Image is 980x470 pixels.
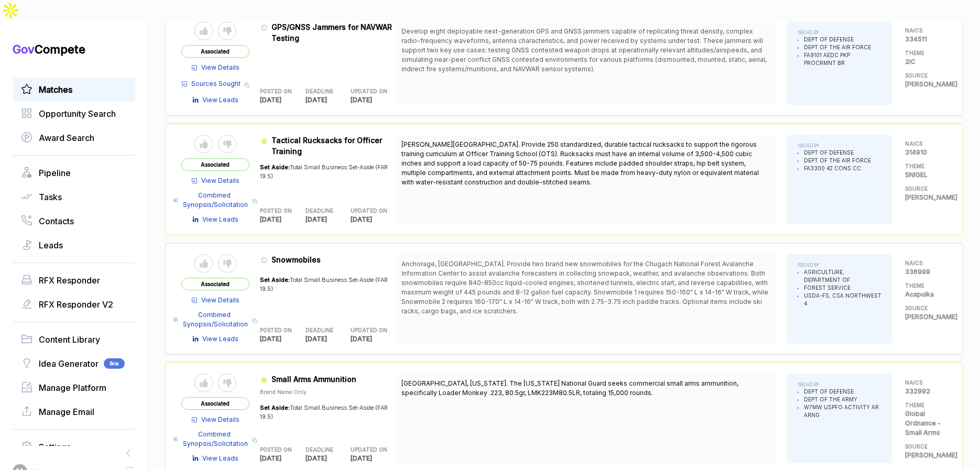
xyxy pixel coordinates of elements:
[21,357,127,370] a: Idea GeneratorBeta
[21,333,127,346] a: Content Library
[260,326,289,334] h5: POSTED ON
[13,42,35,56] span: Gov
[21,83,127,96] a: Matches
[202,415,240,424] span: View Details
[351,88,380,95] h5: UPDATED ON
[306,446,334,454] h5: DEADLINE
[260,88,289,95] h5: POSTED ON
[260,163,388,180] span: Total Small Business Set-Aside (FAR 19.5)
[260,163,290,171] span: Set Aside:
[306,454,351,463] p: [DATE]
[39,215,74,227] span: Contacts
[905,290,947,299] p: Acapulka
[21,406,127,418] a: Manage Email
[39,441,71,453] span: Settings
[905,170,947,180] p: SNIGEL
[804,284,881,292] li: FOREST SERVICE
[401,379,738,397] span: [GEOGRAPHIC_DATA], [US_STATE]. The [US_STATE] National Guard seeks commercial small arms ammuniti...
[306,207,334,215] h5: DEADLINE
[181,79,241,89] a: Sources Sought
[798,143,871,149] h5: ISSUED BY
[804,157,871,165] li: DEPT OF THE AIR FORCE
[260,334,306,344] p: [DATE]
[21,239,127,252] a: Leads
[905,27,947,35] h5: NAICS
[905,148,947,157] p: 314910
[39,333,100,346] span: Content Library
[401,27,767,73] span: Develop eight deployable next-generation GPS and GNSS jammers capable of replicating threat densi...
[39,239,63,252] span: Leads
[804,268,881,284] li: AGRICULTURE, DEPARTMENT OF
[272,255,321,264] span: Snowmobiles
[272,375,357,384] span: Small Arms Ammunition
[272,136,383,156] span: Tactical Rucksacks for Officer Training
[351,215,397,224] p: [DATE]
[260,404,290,411] span: Set Aside:
[21,167,127,179] a: Pipeline
[905,304,947,312] h5: SOURCE
[192,79,241,89] span: Sources Sought
[905,140,947,148] h5: NAICS
[39,274,100,287] span: RFX Responder
[203,215,239,224] span: View Leads
[804,396,881,403] li: DEPT OF THE ARMY
[804,36,881,43] li: DEPT OF DEFENSE
[905,35,947,44] p: 334511
[905,387,947,396] p: 332992
[260,207,289,215] h5: POSTED ON
[173,310,249,329] a: Combined Synopsis/Solicitation
[260,446,289,454] h5: POSTED ON
[104,358,125,369] span: Beta
[39,357,99,370] span: Idea Generator
[804,388,881,396] li: DEPT OF DEFENSE
[905,401,947,409] h5: THEME
[351,326,380,334] h5: UPDATED ON
[401,140,759,186] span: [PERSON_NAME][GEOGRAPHIC_DATA]. Provide 250 standardized, durable tactical rucksacks to support t...
[173,430,249,449] a: Combined Synopsis/Solicitation
[905,162,947,170] h5: THEME
[798,262,881,268] h5: ISSUED BY
[905,282,947,290] h5: THEME
[203,95,239,105] span: View Leads
[181,397,249,410] span: Associated
[260,95,306,105] p: [DATE]
[39,381,106,394] span: Manage Platform
[39,191,62,203] span: Tasks
[905,451,947,460] p: [PERSON_NAME]
[804,403,881,419] li: W7MW USPFO ACTIVITY AR ARNG
[905,259,947,267] h5: NAICS
[306,334,351,344] p: [DATE]
[272,23,393,42] span: GPS/GNSS Jammers for NAVWAR Testing
[905,57,947,67] p: 2iC
[39,167,71,179] span: Pipeline
[39,83,72,96] span: Matches
[39,406,94,418] span: Manage Email
[905,49,947,57] h5: THEME
[798,381,881,388] h5: ISSUED BY
[351,454,397,463] p: [DATE]
[798,29,881,36] h5: ISSUED BY
[181,278,249,290] span: Associated
[804,165,871,172] li: FA3300 42 CONS CC
[21,381,127,394] a: Manage Platform
[905,72,947,80] h5: SOURCE
[905,80,947,89] p: [PERSON_NAME]
[21,441,127,453] a: Settings
[203,454,239,463] span: View Leads
[306,326,334,334] h5: DEADLINE
[260,404,388,420] span: Total Small Business Set-Aside (FAR 19.5)
[260,454,306,463] p: [DATE]
[39,107,116,120] span: Opportunity Search
[905,267,947,277] p: 336999
[39,298,113,311] span: RFX Responder V2
[905,379,947,387] h5: NAICS
[306,95,351,105] p: [DATE]
[905,409,947,438] p: Global Ordnance - Small Arms
[351,95,397,105] p: [DATE]
[173,191,249,210] a: Combined Synopsis/Solicitation
[203,334,239,344] span: View Leads
[21,298,127,311] a: RFX Responder V2
[804,292,881,308] li: USDA-FS, CSA NORTHWEST 4
[13,42,135,57] h1: Compete
[401,260,768,315] span: Anchorage, [GEOGRAPHIC_DATA]. Provide two brand new snowmobiles for the Chugach National Forest A...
